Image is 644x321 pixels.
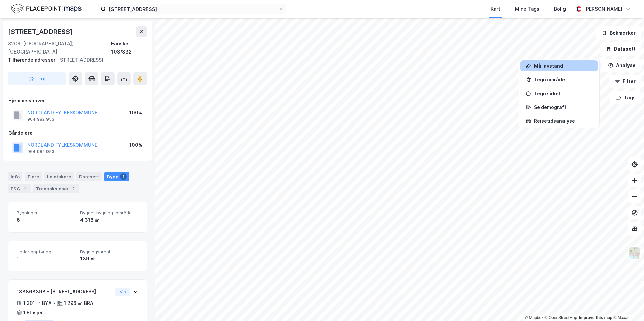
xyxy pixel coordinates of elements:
[44,172,74,181] div: Leietakere
[579,315,612,320] a: Improve this map
[534,104,592,110] div: Se demografi
[8,57,58,63] span: Tilhørende adresser:
[8,129,147,137] div: Gårdeiere
[80,216,138,224] div: 4 318 ㎡
[554,5,566,13] div: Bolig
[76,172,102,181] div: Datasett
[610,289,644,321] div: Kontrollprogram for chat
[491,5,500,13] div: Kart
[120,173,127,180] div: 7
[64,299,93,307] div: 1 296 ㎡ BRA
[23,309,43,317] div: 1 Etasjer
[129,141,142,149] div: 100%
[80,210,138,216] span: Bygget bygningsområde
[80,249,138,255] span: Bygningsareal
[545,315,577,320] a: OpenStreetMap
[115,288,130,296] button: Vis
[610,91,641,104] button: Tags
[534,77,592,82] div: Tegn område
[8,72,66,85] button: Tag
[17,210,75,216] span: Bygninger
[596,26,641,40] button: Bokmerker
[17,249,75,255] span: Under oppføring
[23,299,52,307] div: 1 301 ㎡ BYA
[70,185,77,192] div: 2
[53,300,56,306] div: •
[80,255,138,263] div: 139 ㎡
[610,289,644,321] iframe: Chat Widget
[525,315,543,320] a: Mapbox
[129,109,142,117] div: 100%
[104,172,129,181] div: Bygg
[8,184,31,193] div: ESG
[8,26,74,37] div: [STREET_ADDRESS]
[8,97,147,105] div: Hjemmelshaver
[515,5,539,13] div: Mine Tags
[17,216,75,224] div: 6
[534,118,592,124] div: Reisetidsanalyse
[8,40,111,56] div: 8208, [GEOGRAPHIC_DATA], [GEOGRAPHIC_DATA]
[11,3,82,15] img: logo.f888ab2527a4732fd821a326f86c7f29.svg
[8,172,22,181] div: Info
[111,40,147,56] div: Fauske, 103/832
[25,172,42,181] div: Eiere
[628,247,641,259] img: Z
[33,184,79,193] div: Transaksjoner
[600,42,641,56] button: Datasett
[534,91,592,96] div: Tegn sirkel
[27,149,54,154] div: 964 982 953
[602,59,641,72] button: Analyse
[8,56,141,64] div: [STREET_ADDRESS]
[27,117,54,122] div: 964 982 953
[609,75,641,88] button: Filter
[106,4,278,14] input: Søk på adresse, matrikkel, gårdeiere, leietakere eller personer
[21,185,28,192] div: 1
[17,255,75,263] div: 1
[17,288,112,296] div: 188868398 - [STREET_ADDRESS]
[584,5,622,13] div: [PERSON_NAME]
[534,63,592,69] div: Mål avstand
